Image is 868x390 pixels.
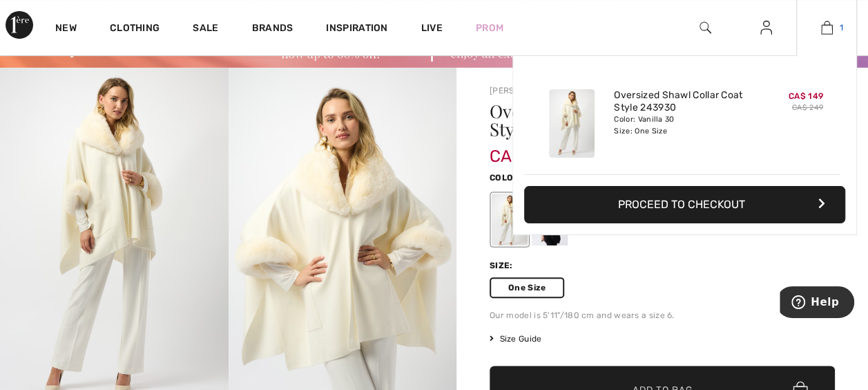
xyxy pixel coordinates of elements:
s: CA$ 249 [792,103,823,112]
div: Size: [490,259,516,272]
button: Proceed to Checkout [524,186,845,223]
span: One Size [490,277,564,298]
img: My Info [760,19,772,36]
a: Prom [476,21,503,35]
img: My Bag [821,19,833,36]
a: 1 [797,19,856,36]
a: Sale [193,22,218,37]
span: Inspiration [326,22,387,37]
a: New [55,22,77,37]
div: Our model is 5'11"/180 cm and wears a size 6. [490,309,835,322]
a: Oversized Shawl Collar Coat Style 243930 [614,89,750,114]
iframe: Opens a widget where you can find more information [780,286,854,321]
div: Color: Vanilla 30 Size: One Size [614,114,750,136]
h1: Oversized Shawl Collar Coat Style 243930 [490,102,778,138]
div: Vanilla 30 [492,194,528,245]
span: CA$ 149 [789,91,823,101]
a: Clothing [110,22,160,37]
img: Oversized Shawl Collar Coat Style 243930 [549,89,595,158]
span: CA$ 149 [490,133,554,166]
a: Live [421,21,443,35]
span: Color: [490,173,522,183]
span: 1 [840,21,843,34]
img: 1ère Avenue [6,11,33,39]
span: Size Guide [490,333,541,345]
a: Sign In [749,19,783,37]
a: Brands [252,22,293,37]
a: [PERSON_NAME] [490,86,559,95]
img: search the website [700,19,711,36]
